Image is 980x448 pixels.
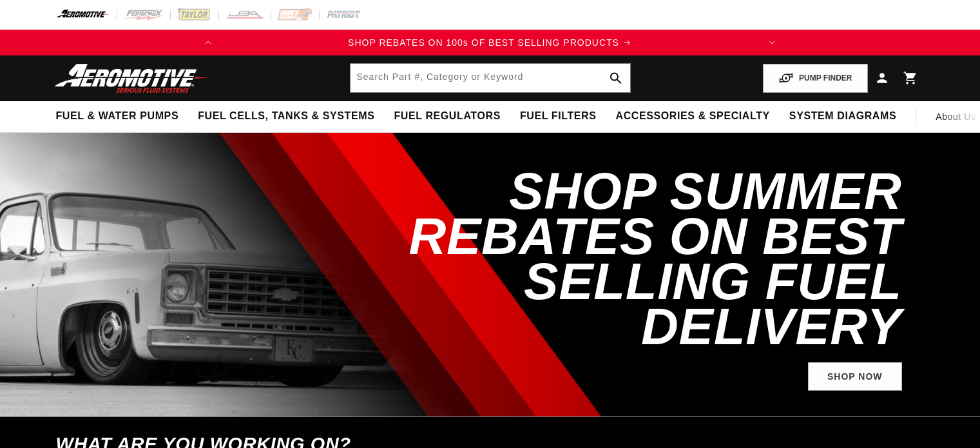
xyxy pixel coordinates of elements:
[616,110,770,123] span: Accessories & Specialty
[510,101,606,131] summary: Fuel Filters
[221,35,758,50] div: 1 of 2
[198,110,374,123] span: Fuel Cells, Tanks & Systems
[188,101,384,131] summary: Fuel Cells, Tanks & Systems
[520,110,597,123] span: Fuel Filters
[351,64,630,92] input: Search by Part Number, Category or Keyword
[221,35,758,50] a: SHOP REBATES ON 100s OF BEST SELLING PRODUCTS
[348,37,619,48] span: SHOP REBATES ON 100s OF BEST SELLING PRODUCTS
[56,110,179,123] span: Fuel & Water Pumps
[384,101,510,131] summary: Fuel Regulators
[46,101,189,131] summary: Fuel & Water Pumps
[221,35,758,50] div: Announcement
[24,30,957,55] slideshow-component: Translation missing: en.sections.announcements.announcement_bar
[602,64,630,92] button: search button
[780,101,906,131] summary: System Diagrams
[51,63,212,93] img: Aeromotive
[759,30,785,55] button: Translation missing: en.sections.announcements.next_announcement
[606,101,780,131] summary: Accessories & Specialty
[351,169,902,349] h2: SHOP SUMMER REBATES ON BEST SELLING FUEL DELIVERY
[789,110,896,123] span: System Diagrams
[195,30,221,55] button: Translation missing: en.sections.announcements.previous_announcement
[936,112,975,122] span: About Us
[763,64,867,93] button: PUMP FINDER
[808,362,902,391] a: Shop Now
[394,110,500,123] span: Fuel Regulators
